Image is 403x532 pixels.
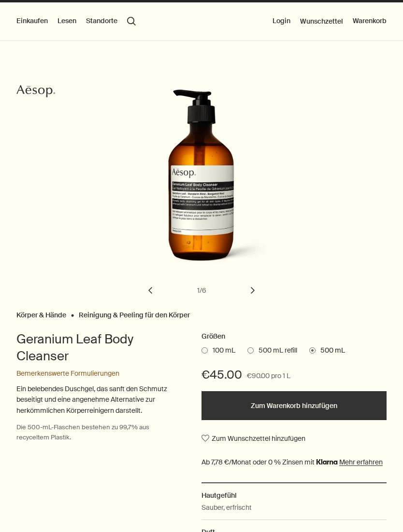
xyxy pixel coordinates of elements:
h2: Größen [201,331,387,342]
a: Wunschzettel [300,17,343,26]
nav: supplementary [273,2,387,41]
span: 100 mL [208,346,235,355]
span: €45.00 [201,367,242,382]
h1: Geranium Leaf Body Cleanser [16,331,182,364]
button: previous slide [140,280,161,301]
p: Sauber, erfrischt [201,502,252,513]
a: Körper & Hände [16,311,66,315]
p: Ein belebendes Duschgel, das sanft den Schmutz beseitigt und eine angenehme Alternative zur herkö... [16,383,182,416]
div: Geranium Leaf Body Cleanser [16,89,387,308]
button: Login [273,16,290,26]
img: Back of Geranium Leaf Body Cleanser 500 mL in amber bottle with pump [142,89,290,273]
span: 500 mL [316,346,345,355]
span: €90.00 pro 1 L [247,370,290,382]
h2: Hautgefühl [201,490,387,501]
span: 500 mL refill [254,346,297,355]
button: Menüpunkt "Suche" öffnen [127,17,136,26]
a: Aesop [14,82,58,103]
div: Bemerkenswerte Formulierungen [16,369,182,379]
button: Warenkorb [353,16,387,26]
button: Lesen [58,16,76,26]
span: Die 500-mL-Flaschen bestehen zu 99,7% aus recyceltem Plastik. [16,423,149,441]
button: Zum Warenkorb hinzufügen - €45.00 [201,391,387,420]
button: Zum Wunschzettel hinzufügen [201,430,305,447]
button: next slide [242,280,263,301]
a: Reinigung & Peeling für den Körper [79,311,190,315]
button: Standorte [86,16,117,26]
svg: Aesop [16,84,55,98]
nav: primary [16,2,136,41]
button: Einkaufen [16,16,48,26]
